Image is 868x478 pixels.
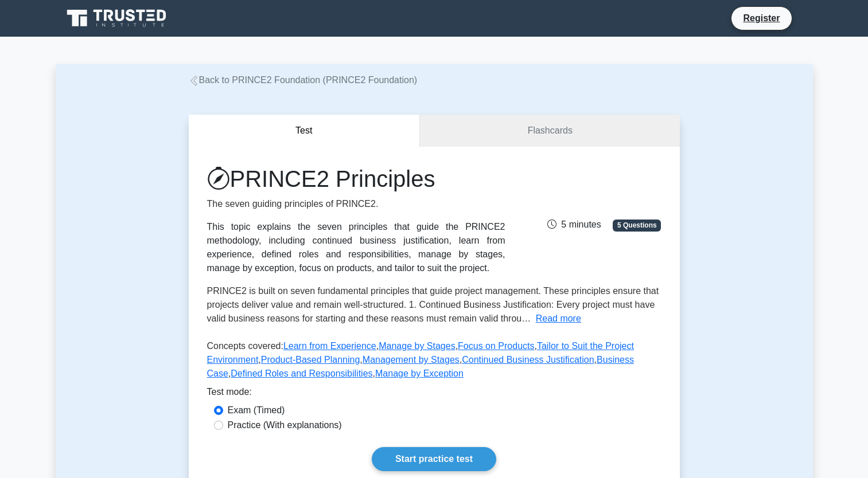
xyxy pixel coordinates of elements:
label: Exam (Timed) [228,403,285,417]
a: Start practice test [372,447,496,471]
button: Read more [536,312,581,326]
a: Manage by Exception [375,369,464,378]
a: Learn from Experience [283,341,376,351]
a: Register [736,11,787,25]
button: Test [189,115,421,147]
a: Continued Business Justification [462,355,594,365]
a: Product-Based Planning [261,355,360,365]
p: The seven guiding principles of PRINCE2. [207,197,505,211]
a: Flashcards [420,115,679,147]
div: Test mode: [207,385,661,403]
a: Tailor to Suit the Project Environment [207,341,634,365]
a: Focus on Products [458,341,534,351]
a: Manage by Stages [379,341,455,351]
p: Concepts covered: , , , , , , , , , [207,339,661,385]
span: 5 minutes [547,220,601,229]
h1: PRINCE2 Principles [207,165,505,193]
a: Back to PRINCE2 Foundation (PRINCE2 Foundation) [189,75,418,85]
a: Defined Roles and Responsibilities [231,369,372,378]
div: This topic explains the seven principles that guide the PRINCE2 methodology, including continued ... [207,220,505,275]
a: Management by Stages [363,355,460,365]
span: 5 Questions [613,220,661,231]
span: PRINCE2 is built on seven fundamental principles that guide project management. These principles ... [207,286,659,323]
label: Practice (With explanations) [228,418,342,432]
